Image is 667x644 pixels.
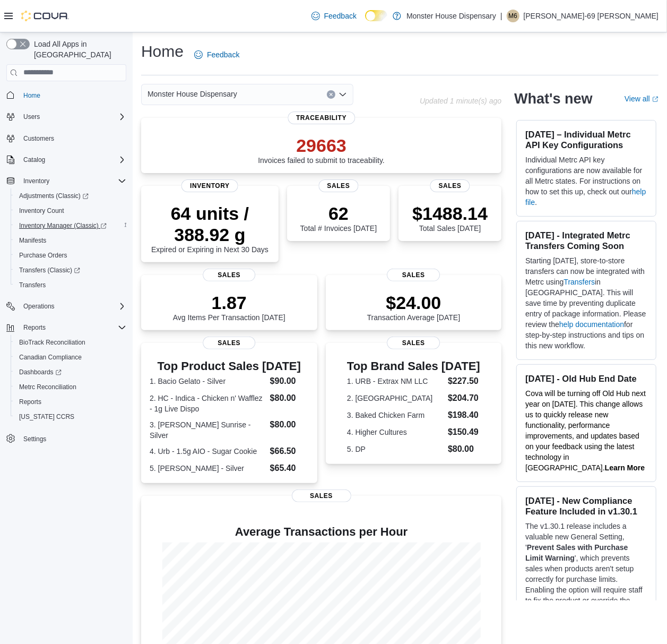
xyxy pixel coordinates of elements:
span: Adjustments (Classic) [19,192,89,200]
svg: External link [652,96,659,102]
span: Sales [319,179,359,192]
span: Transfers (Classic) [15,264,126,277]
span: Settings [19,432,126,445]
span: Transfers (Classic) [19,266,80,274]
h3: [DATE] - New Compliance Feature Included in v1.30.1 [525,495,647,517]
span: Dashboards [15,366,126,379]
a: help documentation [559,320,624,329]
span: Inventory Count [15,204,126,217]
span: Sales [430,179,470,192]
img: Cova [21,11,69,21]
button: Users [19,110,44,123]
span: Washington CCRS [15,410,126,423]
button: BioTrack Reconciliation [11,335,131,350]
button: Home [2,88,131,103]
span: Feedback [324,11,357,21]
dt: 3. Baked Chicken Farm [347,410,444,420]
span: BioTrack Reconciliation [15,336,126,349]
span: Catalog [23,156,45,164]
strong: Prevent Sales with Purchase Limit Warning [525,543,628,562]
button: Operations [2,299,131,314]
dd: $227.50 [448,375,480,388]
a: Canadian Compliance [15,351,86,364]
dt: 2. HC - Indica - Chicken n' Wafflez - 1g Live Dispo [150,393,266,414]
p: $1488.14 [412,203,488,224]
span: Users [23,113,40,121]
button: Inventory Count [11,203,131,218]
dd: $204.70 [448,392,480,405]
dd: $80.00 [270,418,309,431]
button: Catalog [2,152,131,167]
input: Dark Mode [365,10,387,21]
span: Sales [203,337,255,349]
span: Catalog [19,153,126,166]
a: Inventory Count [15,204,68,217]
span: Sales [387,337,440,349]
a: Purchase Orders [15,249,72,262]
a: Feedback [307,5,361,27]
button: [US_STATE] CCRS [11,409,131,424]
button: Purchase Orders [11,248,131,263]
p: 62 [300,203,377,224]
span: Transfers [15,279,126,291]
a: Transfers [15,279,50,291]
span: Sales [292,490,351,502]
div: Total Sales [DATE] [412,203,488,233]
dd: $80.00 [270,392,309,405]
span: Customers [19,132,126,145]
div: Total # Invoices [DATE] [300,203,377,233]
h3: Top Brand Sales [DATE] [347,360,480,373]
button: Settings [2,431,131,446]
p: 29663 [258,135,385,156]
a: Inventory Manager (Classic) [15,219,111,232]
dt: 1. Bacio Gelato - Silver [150,376,266,387]
dt: 5. DP [347,444,444,454]
div: Expired or Expiring in Next 30 Days [150,203,270,254]
dd: $65.40 [270,462,309,475]
button: Reports [19,321,50,334]
span: Sales [387,269,440,281]
span: Reports [19,321,126,334]
a: Home [19,89,45,102]
span: Inventory Manager (Classic) [15,219,126,232]
span: Dashboards [19,368,62,376]
button: Operations [19,300,59,313]
span: Monster House Dispensary [148,88,237,100]
span: Customers [23,134,54,143]
span: Users [19,110,126,123]
a: Metrc Reconciliation [15,381,81,393]
span: Feedback [207,49,239,60]
span: Inventory Manager (Classic) [19,221,107,230]
strong: Learn More [605,463,645,472]
a: Feedback [190,44,244,65]
div: Invoices failed to submit to traceability. [258,135,385,165]
span: Operations [23,302,55,311]
dt: 1. URB - Extrax NM LLC [347,376,444,387]
p: $24.00 [367,292,461,313]
a: [US_STATE] CCRS [15,410,79,423]
span: Purchase Orders [19,251,67,260]
span: Inventory [19,175,126,187]
p: 64 units / 388.92 g [150,203,270,245]
dt: 5. [PERSON_NAME] - Silver [150,463,266,474]
dd: $80.00 [448,443,480,456]
p: Starting [DATE], store-to-store transfers can now be integrated with Metrc using in [GEOGRAPHIC_D... [525,255,647,351]
a: Dashboards [11,365,131,380]
dt: 4. Higher Cultures [347,427,444,437]
button: Manifests [11,233,131,248]
div: Transaction Average [DATE] [367,292,461,322]
div: Avg Items Per Transaction [DATE] [173,292,285,322]
span: Traceability [288,111,355,124]
p: Updated 1 minute(s) ago [420,97,501,105]
span: Sales [203,269,255,281]
h3: Top Product Sales [DATE] [150,360,309,373]
p: 1.87 [173,292,285,313]
h3: [DATE] - Integrated Metrc Transfers Coming Soon [525,230,647,251]
a: Transfers [564,278,595,286]
span: Operations [19,300,126,313]
nav: Complex example [6,83,126,474]
p: Monster House Dispensary [406,10,496,22]
button: Metrc Reconciliation [11,380,131,394]
span: Settings [23,435,46,443]
button: Reports [11,394,131,409]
